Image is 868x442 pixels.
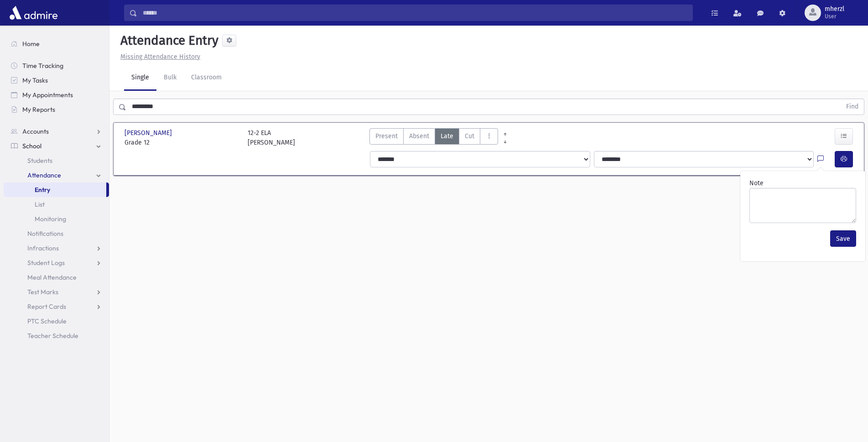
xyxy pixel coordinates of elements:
[22,40,40,48] span: Home
[4,73,109,88] a: My Tasks
[4,182,106,197] a: Entry
[4,328,109,343] a: Teacher Schedule
[4,102,109,117] a: My Reports
[27,171,61,179] span: Attendance
[4,255,109,270] a: Student Logs
[27,259,65,267] span: Student Logs
[4,153,109,168] a: Students
[117,53,200,61] a: Missing Attendance History
[4,36,109,51] a: Home
[825,13,844,20] span: User
[4,299,109,314] a: Report Cards
[27,273,77,281] span: Meal Attendance
[369,128,498,147] div: AttTypes
[120,53,200,61] u: Missing Attendance History
[27,302,66,311] span: Report Cards
[4,226,109,241] a: Notifications
[825,5,844,13] span: mherzl
[35,186,50,194] span: Entry
[27,332,78,340] span: Teacher Schedule
[4,241,109,255] a: Infractions
[27,229,63,238] span: Notifications
[35,200,45,208] span: List
[4,314,109,328] a: PTC Schedule
[4,124,109,139] a: Accounts
[4,58,109,73] a: Time Tracking
[4,88,109,102] a: My Appointments
[27,317,67,325] span: PTC Schedule
[4,197,109,212] a: List
[409,131,429,141] span: Absent
[22,105,55,114] span: My Reports
[22,76,48,84] span: My Tasks
[184,65,229,91] a: Classroom
[124,65,156,91] a: Single
[22,127,49,135] span: Accounts
[4,270,109,285] a: Meal Attendance
[830,230,856,247] button: Save
[22,91,73,99] span: My Appointments
[375,131,398,141] span: Present
[27,288,58,296] span: Test Marks
[841,99,864,114] button: Find
[27,244,59,252] span: Infractions
[4,285,109,299] a: Test Marks
[465,131,474,141] span: Cut
[125,128,174,138] span: [PERSON_NAME]
[749,178,764,188] label: Note
[7,4,60,22] img: AdmirePro
[156,65,184,91] a: Bulk
[137,5,692,21] input: Search
[117,33,218,48] h5: Attendance Entry
[441,131,453,141] span: Late
[248,128,295,147] div: 12-2 ELA [PERSON_NAME]
[22,62,63,70] span: Time Tracking
[4,139,109,153] a: School
[27,156,52,165] span: Students
[4,168,109,182] a: Attendance
[125,138,239,147] span: Grade 12
[22,142,42,150] span: School
[35,215,66,223] span: Monitoring
[4,212,109,226] a: Monitoring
